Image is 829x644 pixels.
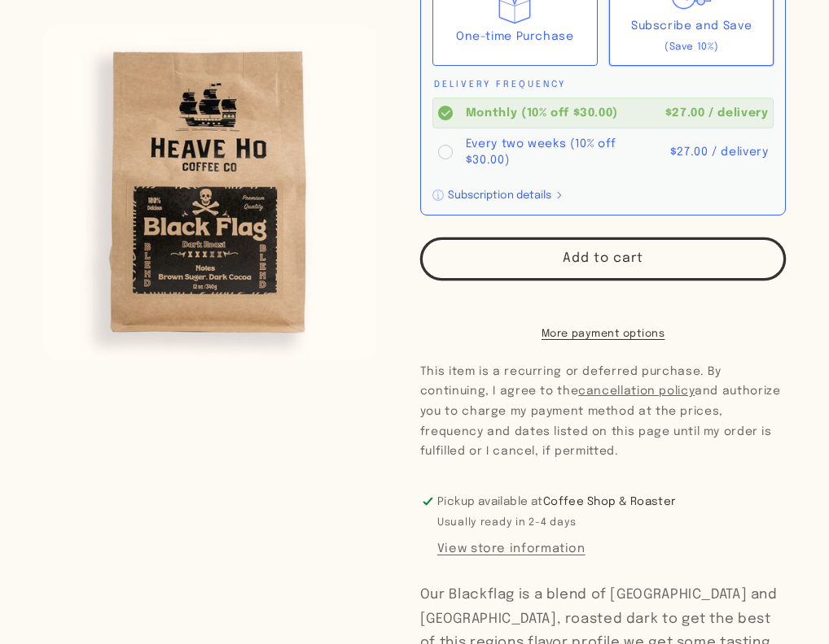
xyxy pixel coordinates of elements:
a: More payment options [420,327,787,342]
button: Subscription details [432,187,564,203]
span: Subscribe and Save [631,20,752,32]
span: (Save 10%) [665,42,718,52]
div: One-time Purchase [456,27,574,47]
media-gallery: Gallery Viewer [43,26,378,360]
span: $27.00 [670,146,708,158]
div: Subscription details [448,190,551,201]
p: Usually ready in 2-4 days [437,515,676,532]
legend: Delivery Frequency [432,77,568,93]
button: Add to cart [420,237,787,281]
p: Pickup available at [437,494,676,510]
span: $27.00 [665,107,705,119]
span: / delivery [708,107,768,119]
span: cancellation policy [578,385,695,397]
small: This item is a recurring or deferred purchase. By continuing, I agree to the and authorize you to... [420,362,787,462]
span: / delivery [712,146,768,158]
button: View store information [437,542,586,556]
div: Monthly (10% off $30.00) [466,105,659,121]
div: Every two weeks (10% off $30.00) [466,136,664,168]
span: Coffee Shop & Roaster [543,496,676,507]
